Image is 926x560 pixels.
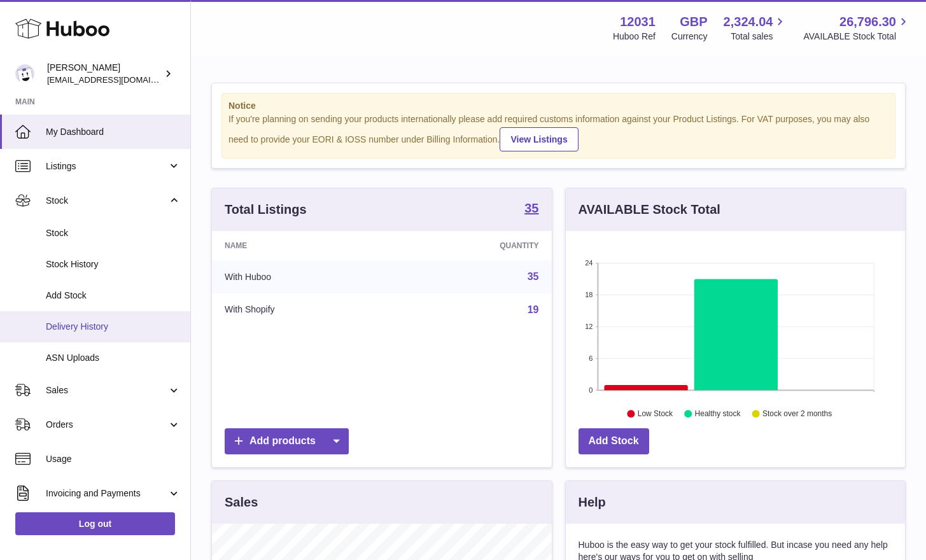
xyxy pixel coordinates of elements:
span: Total sales [731,31,787,43]
a: 35 [524,202,538,217]
a: Add Stock [579,428,649,454]
span: Sales [46,384,167,396]
div: If you're planning on sending your products internationally please add required customs informati... [228,113,888,151]
span: Listings [46,160,167,172]
h3: Total Listings [225,201,307,218]
text: 12 [585,323,593,330]
span: [EMAIL_ADDRESS][DOMAIN_NAME] [47,74,187,85]
td: With Huboo [212,260,395,293]
span: Invoicing and Payments [46,487,167,500]
span: Stock History [46,258,181,270]
h3: Sales [225,494,258,511]
th: Quantity [395,231,552,260]
text: 0 [589,386,593,394]
span: Stock [46,195,167,207]
a: 26,796.30 AVAILABLE Stock Total [803,13,911,43]
img: admin@makewellforyou.com [15,64,34,83]
text: Healthy stock [694,409,741,418]
th: Name [212,231,395,260]
a: 35 [528,271,539,282]
span: ASN Uploads [46,352,181,364]
div: [PERSON_NAME] [47,62,162,86]
td: With Shopify [212,293,395,326]
strong: GBP [680,13,707,31]
h3: AVAILABLE Stock Total [579,201,720,218]
text: 24 [585,259,593,267]
a: Log out [15,512,175,535]
div: Currency [671,31,708,43]
text: Low Stock [637,409,673,418]
span: My Dashboard [46,126,181,138]
a: Add products [225,428,349,454]
text: 18 [585,291,593,298]
strong: Notice [228,100,888,112]
strong: 35 [524,202,538,214]
span: 26,796.30 [839,13,896,31]
text: Stock over 2 months [762,409,832,418]
h3: Help [579,494,606,511]
span: Orders [46,419,167,431]
span: Add Stock [46,290,181,302]
text: 6 [589,354,593,362]
span: Delivery History [46,321,181,333]
a: 2,324.04 Total sales [724,13,788,43]
a: 19 [528,304,539,315]
div: Huboo Ref [613,31,656,43]
span: Usage [46,453,181,465]
span: AVAILABLE Stock Total [803,31,911,43]
a: View Listings [500,127,578,151]
strong: 12031 [620,13,656,31]
span: Stock [46,227,181,239]
span: 2,324.04 [724,13,773,31]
